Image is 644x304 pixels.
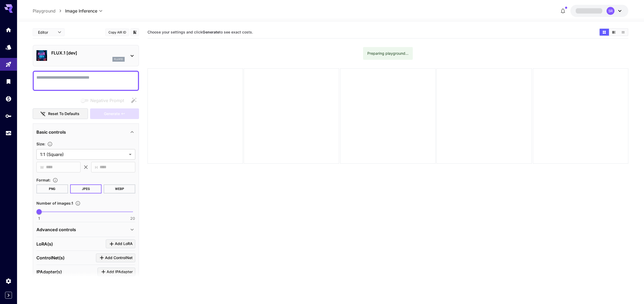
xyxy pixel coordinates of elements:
[132,29,137,35] button: Add to library
[5,278,12,284] div: Settings
[40,151,127,158] span: 1:1 (Square)
[105,28,129,36] button: Copy AIR ID
[98,268,135,276] button: Click to add IPAdapter
[130,216,135,221] span: 20
[36,142,45,146] span: Size :
[599,28,628,36] div: Show media in grid viewShow media in video viewShow media in list view
[5,61,12,68] div: Playground
[36,255,65,261] p: ControlNet(s)
[73,201,83,206] button: Specify how many images to generate in a single request. Each image generation will be charged se...
[36,226,76,233] p: Advanced controls
[36,126,135,138] div: Basic controls
[36,223,135,236] div: Advanced controls
[38,216,40,221] span: 1
[50,178,60,183] button: Choose the file format for the output image.
[609,29,618,36] button: Show media in video view
[607,7,614,15] div: SR
[80,97,128,104] span: Negative prompts are not compatible with the selected model.
[570,5,628,17] button: SR
[203,30,219,34] b: Generate
[148,30,253,34] span: Choose your settings and click to see exact costs.
[104,184,135,193] button: WEBP
[36,201,73,205] span: Number of images : 1
[105,255,133,261] span: Add ControlNet
[40,164,44,170] span: W
[367,49,409,58] div: Preparing playground...
[36,269,62,275] p: IPAdapter(s)
[5,292,12,299] button: Expand sidebar
[90,97,124,104] span: Negative Prompt
[5,27,12,33] div: Home
[36,48,135,64] div: FLUX.1 [dev]flux1d
[618,29,628,36] button: Show media in list view
[96,254,135,262] button: Click to add ControlNet
[36,241,53,247] p: LoRA(s)
[5,44,12,50] div: Models
[600,29,609,36] button: Show media in grid view
[36,178,50,182] span: Format :
[38,29,54,35] span: Editor
[95,164,98,170] span: H
[5,130,12,137] div: Usage
[115,240,133,247] span: Add LoRA
[36,129,66,135] p: Basic controls
[33,108,88,119] button: Reset to defaults
[5,113,12,119] div: API Keys
[5,78,12,85] div: Library
[5,95,12,102] div: Wallet
[70,184,102,193] button: JPEG
[33,8,56,14] a: Playground
[33,8,65,14] nav: breadcrumb
[45,141,55,147] button: Adjust the dimensions of the generated image by specifying its width and height in pixels, or sel...
[107,269,133,275] span: Add IPAdapter
[106,239,135,248] button: Click to add LoRA
[51,50,125,56] p: FLUX.1 [dev]
[114,57,123,61] p: flux1d
[36,184,68,193] button: PNG
[65,8,97,14] span: Image Inference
